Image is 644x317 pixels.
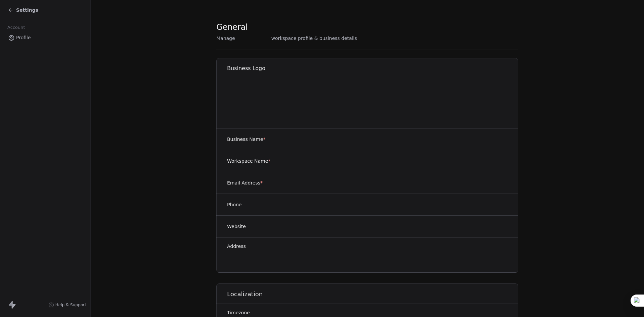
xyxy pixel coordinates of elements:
[8,7,38,13] a: Settings
[227,223,246,230] label: Website
[227,243,246,250] label: Address
[16,34,31,41] span: Profile
[227,290,519,298] h1: Localization
[227,179,263,186] label: Email Address
[227,136,266,143] label: Business Name
[16,7,38,13] span: Settings
[227,158,270,164] label: Workspace Name
[227,201,241,208] label: Phone
[227,309,323,316] label: Timezone
[271,35,357,42] span: workspace profile & business details
[216,22,248,32] span: General
[5,32,85,43] a: Profile
[227,65,519,72] h1: Business Logo
[216,35,235,42] span: Manage
[55,302,86,308] span: Help & Support
[49,302,86,308] a: Help & Support
[4,22,28,33] span: Account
